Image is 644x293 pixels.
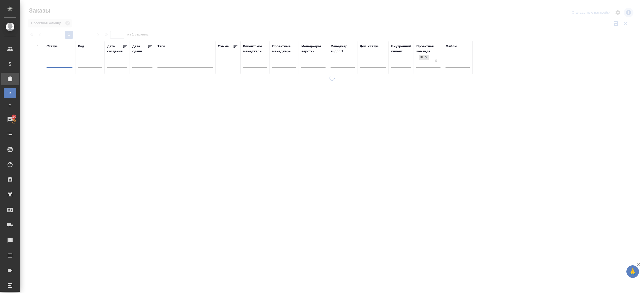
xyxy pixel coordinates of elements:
[107,44,123,54] div: Дата создания
[416,44,440,54] div: Проектная команда
[4,88,16,98] a: В
[360,44,379,49] div: Доп. статус
[78,44,84,49] div: Код
[418,54,429,61] div: Шаблонные документы
[628,266,637,277] span: 🙏
[6,90,14,95] span: В
[243,44,267,54] div: Клиентские менеджеры
[331,44,355,54] div: Менеджер support
[446,44,457,49] div: Файлы
[132,44,147,54] div: Дата сдачи
[272,44,296,54] div: Проектные менеджеры
[1,113,19,126] a: 100
[218,44,229,49] div: Сумма
[419,55,423,60] div: Шаблонные документы
[4,100,16,111] a: Ф
[391,44,411,54] div: Внутренний клиент
[8,114,20,119] span: 100
[6,103,14,108] span: Ф
[301,44,326,54] div: Менеджеры верстки
[47,44,58,49] div: Статус
[626,265,639,278] button: 🙏
[157,44,165,49] div: Тэги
